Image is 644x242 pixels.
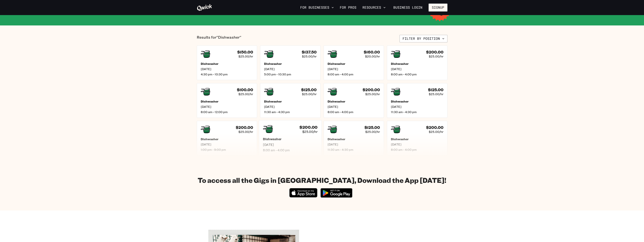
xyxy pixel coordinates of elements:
h5: Dishwasher [328,137,380,141]
h5: Dishwasher [264,100,317,103]
h5: Dishwasher [201,137,253,141]
a: $137.50$25.00/hrDishwasher[DATE]5:00 pm - 10:30 pm [260,45,321,80]
span: $25.00/hr [238,130,253,134]
a: Business Login [390,4,426,11]
span: $25.00/hr [429,130,443,134]
span: $25.00/hr [238,54,253,58]
span: [DATE] [263,143,318,147]
span: [DATE] [201,142,253,146]
span: [DATE] [328,67,380,71]
span: $25.00/hr [365,92,380,96]
span: [DATE] [201,67,253,71]
a: $200.00$25.00/hrDishwasher[DATE]8:00 am - 4:00 pm [387,45,447,80]
span: 8:00 am - 4:00 pm [328,110,380,114]
h4: $125.00 [301,87,317,92]
a: $200.00$25.00/hrDishwasher[DATE]8:00 am - 4:00 pm [259,120,322,156]
h5: Dishwasher [391,137,443,141]
h5: Dishwasher [201,100,253,103]
a: Download on the App Store [289,194,318,198]
span: [DATE] [391,67,443,71]
h4: $200.00 [426,50,443,54]
img: Get it on Google Play [318,186,355,200]
button: Signup [429,4,447,11]
h5: Dishwasher [328,100,380,103]
span: [DATE] [328,142,380,146]
a: $160.00$20.00/hrDishwasher[DATE]8:00 am - 4:00 pm [324,45,384,80]
span: 8:00 am - 4:00 pm [391,72,443,76]
h5: Dishwasher [391,62,443,66]
p: Results for "Dishwasher" [197,35,241,42]
a: $200.00$25.00/hrDishwasher[DATE]8:00 am - 4:00 pm [387,121,447,155]
span: $25.00/hr [302,54,317,58]
span: 8:00 am - 4:00 pm [391,148,443,152]
a: $200.00$25.00/hrDishwasher[DATE]8:00 am - 4:00 pm [324,83,384,118]
h4: $137.50 [302,50,317,54]
span: 8:00 am - 4:00 pm [328,72,380,76]
span: $25.00/hr [429,92,443,96]
button: Filter by position [400,35,447,42]
h5: Dishwasher [264,62,317,66]
a: $125.00$25.00/hrDishwasher[DATE]11:30 am - 4:30 pm [387,83,447,118]
span: 5:00 pm - 10:30 pm [264,72,317,76]
h4: $200.00 [426,125,443,130]
span: $25.00/hr [238,92,253,96]
span: [DATE] [391,142,443,146]
button: For Businesses [299,4,335,11]
span: [DATE] [391,105,443,109]
h4: $125.00 [428,87,443,92]
h1: To access all the Gigs in [GEOGRAPHIC_DATA], Download the App [DATE]! [198,176,446,184]
a: $125.00$25.00/hrDishwasher[DATE]11:30 am - 4:30 pm [260,83,321,118]
span: 11:30 am - 4:30 pm [264,110,317,114]
span: 11:30 am - 4:30 pm [391,110,443,114]
a: $200.00$25.00/hrDishwasher[DATE]1:00 pm - 9:00 pm [197,121,257,155]
h4: $125.00 [364,125,380,130]
span: $25.00/hr [365,130,380,134]
a: For Pros [338,4,358,11]
span: 8:00 am - 12:00 pm [201,110,253,114]
h4: $150.00 [237,50,253,54]
span: [DATE] [328,105,380,109]
a: $125.00$25.00/hrDishwasher[DATE]11:30 am - 4:30 pm [324,121,384,155]
button: Resources [361,4,387,11]
span: 1:00 pm - 9:00 pm [201,148,253,152]
span: [DATE] [264,67,317,71]
span: 8:00 am - 4:00 pm [263,148,318,152]
h5: Dishwasher [328,62,380,66]
a: $150.00$25.00/hrDishwasher[DATE]4:30 pm - 10:30 pm [197,45,257,80]
h4: $200.00 [299,125,318,130]
h5: Dishwasher [201,62,253,66]
h4: $100.00 [237,87,253,92]
h4: $200.00 [236,125,253,130]
span: $20.00/hr [365,54,380,58]
h5: Dishwasher [391,100,443,103]
span: $25.00/hr [429,54,443,58]
span: [DATE] [201,105,253,109]
span: $25.00/hr [302,92,317,96]
a: $100.00$25.00/hrDishwasher[DATE]8:00 am - 12:00 pm [197,83,257,118]
span: $25.00/hr [302,130,318,134]
span: [DATE] [264,105,317,109]
h4: $160.00 [364,50,380,54]
h5: Dishwasher [263,137,318,141]
span: 4:30 pm - 10:30 pm [201,72,253,76]
span: 11:30 am - 4:30 pm [328,148,380,152]
h4: $200.00 [363,87,380,92]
